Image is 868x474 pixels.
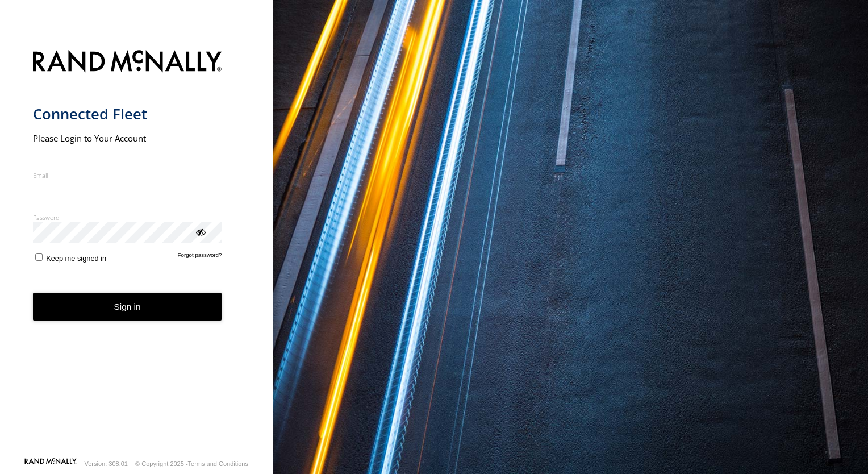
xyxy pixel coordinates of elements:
[85,460,128,467] div: Version: 308.01
[46,254,106,263] span: Keep me signed in
[33,48,222,77] img: Rand McNally
[188,460,248,467] a: Terms and Conditions
[33,43,240,457] form: main
[33,293,222,321] button: Sign in
[24,458,77,469] a: Visit our Website
[135,460,248,467] div: © Copyright 2025 -
[33,105,222,123] h1: Connected Fleet
[33,171,222,180] label: Email
[35,253,43,261] input: Keep me signed in
[194,226,206,237] div: ViewPassword
[178,252,222,263] a: Forgot password?
[33,132,222,144] h2: Please Login to Your Account
[33,213,222,222] label: Password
